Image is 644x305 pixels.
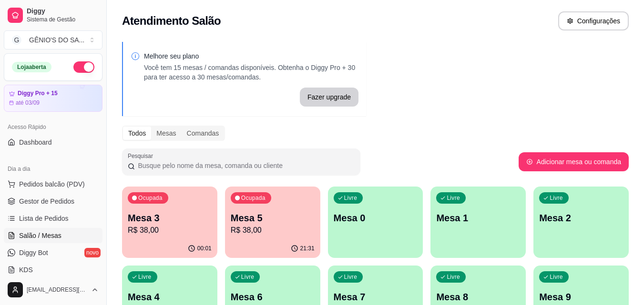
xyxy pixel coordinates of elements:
p: Ocupada [138,194,163,202]
a: KDS [4,262,102,277]
p: Melhore seu plano [144,51,358,61]
p: Livre [447,273,460,281]
span: Sistema de Gestão [27,16,99,23]
p: Mesa 0 [334,211,418,225]
span: [EMAIL_ADDRESS][DOMAIN_NAME] [27,286,87,294]
button: Fazer upgrade [300,88,358,107]
div: Mesas [151,127,181,140]
div: Dia a dia [4,161,102,177]
p: Você tem 15 mesas / comandas disponíveis. Obtenha o Diggy Pro + 30 para ter acesso a 30 mesas/com... [144,63,358,82]
button: LivreMesa 2 [533,187,629,258]
p: Mesa 9 [539,290,623,304]
a: Gestor de Pedidos [4,194,102,209]
div: Comandas [182,127,225,140]
span: KDS [19,265,33,275]
div: GÊNIO'S DO SA ... [29,35,84,45]
p: Mesa 5 [231,211,315,225]
p: 00:01 [197,245,212,252]
p: Mesa 2 [539,211,623,225]
label: Pesquisar [128,152,156,160]
article: Diggy Pro + 15 [18,90,58,97]
input: Pesquisar [135,161,355,170]
button: Select a team [4,30,102,49]
p: Livre [241,273,255,281]
p: R$ 38,00 [231,225,315,236]
span: Diggy Bot [19,248,48,257]
span: Lista de Pedidos [19,214,69,223]
button: OcupadaMesa 5R$ 38,0021:31 [225,187,320,258]
p: Livre [344,194,358,202]
div: Todos [123,127,151,140]
span: Salão / Mesas [19,231,61,240]
h2: Atendimento Salão [122,13,221,29]
p: Livre [447,194,460,202]
button: Pedidos balcão (PDV) [4,177,102,192]
span: Dashboard [19,138,52,147]
a: Salão / Mesas [4,228,102,243]
a: Lista de Pedidos [4,211,102,226]
button: LivreMesa 1 [430,187,526,258]
p: Mesa 7 [334,290,418,304]
button: [EMAIL_ADDRESS][DOMAIN_NAME] [4,278,102,301]
p: 21:31 [300,245,315,252]
button: Configurações [558,11,629,30]
p: R$ 38,00 [128,225,212,236]
p: Mesa 8 [436,290,520,304]
p: Mesa 6 [231,290,315,304]
button: LivreMesa 0 [328,187,423,258]
a: Diggy Botnovo [4,245,102,260]
p: Mesa 1 [436,211,520,225]
p: Mesa 4 [128,290,212,304]
p: Livre [550,194,563,202]
article: até 03/09 [16,99,40,107]
span: Pedidos balcão (PDV) [19,179,85,189]
div: Loja aberta [12,62,51,72]
div: Acesso Rápido [4,119,102,135]
span: Gestor de Pedidos [19,197,74,206]
p: Livre [138,273,152,281]
button: OcupadaMesa 3R$ 38,0000:01 [122,187,217,258]
p: Ocupada [241,194,266,202]
p: Livre [550,273,563,281]
p: Livre [344,273,358,281]
a: DiggySistema de Gestão [4,4,102,27]
button: Alterar Status [73,61,94,73]
a: Diggy Pro + 15até 03/09 [4,85,102,112]
span: Diggy [27,7,99,16]
button: Adicionar mesa ou comanda [519,152,629,171]
p: Mesa 3 [128,211,212,225]
a: Dashboard [4,135,102,150]
span: G [12,35,21,45]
